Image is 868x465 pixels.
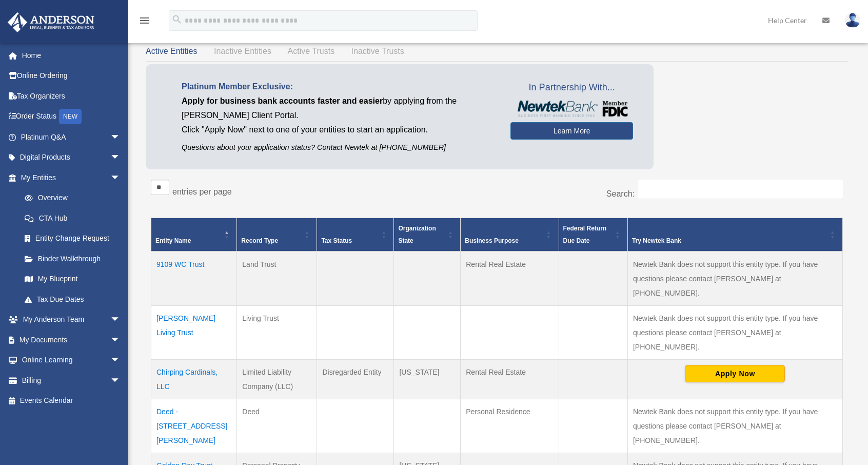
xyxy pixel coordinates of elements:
i: search [171,14,183,25]
span: In Partnership With... [510,80,633,96]
a: menu [139,18,151,27]
td: [PERSON_NAME] Living Trust [151,305,237,359]
a: Learn More [510,122,633,140]
a: My Entitiesarrow_drop_down [7,167,131,188]
th: Federal Return Due Date: Activate to sort [559,218,627,251]
span: Entity Name [155,237,191,244]
span: Inactive Trusts [351,47,404,55]
th: Entity Name: Activate to invert sorting [151,218,237,251]
td: Personal Residence [461,399,559,453]
span: arrow_drop_down [110,127,131,148]
td: 9109 WC Trust [151,251,237,306]
span: arrow_drop_down [110,147,131,168]
span: Tax Status [321,237,352,244]
a: Platinum Q&Aarrow_drop_down [7,127,136,147]
a: My Blueprint [14,269,131,289]
img: NewtekBankLogoSM.png [516,101,628,117]
span: Apply for business bank accounts faster and easier [182,96,383,105]
td: Land Trust [237,251,317,306]
td: Newtek Bank does not support this entity type. If you have questions please contact [PERSON_NAME]... [627,305,842,359]
th: Business Purpose: Activate to sort [461,218,559,251]
a: My Anderson Teamarrow_drop_down [7,309,136,330]
span: Record Type [241,237,278,244]
span: arrow_drop_down [110,309,131,331]
span: Inactive Entities [214,47,271,55]
th: Tax Status: Activate to sort [317,218,394,251]
span: Organization State [398,225,436,244]
span: Active Entities [146,47,197,55]
td: Deed [237,399,317,453]
a: Entity Change Request [14,228,131,249]
a: Events Calendar [7,391,136,411]
td: Rental Real Estate [461,251,559,306]
span: arrow_drop_down [110,167,131,188]
i: menu [139,14,151,27]
button: Apply Now [685,365,785,382]
img: User Pic [845,13,860,28]
th: Organization State: Activate to sort [394,218,461,251]
a: Billingarrow_drop_down [7,370,136,391]
td: Newtek Bank does not support this entity type. If you have questions please contact [PERSON_NAME]... [627,399,842,453]
span: Federal Return Due Date [563,225,607,244]
td: Newtek Bank does not support this entity type. If you have questions please contact [PERSON_NAME]... [627,251,842,306]
th: Try Newtek Bank : Activate to sort [627,218,842,251]
div: Try Newtek Bank [632,235,827,247]
td: Chirping Cardinals, LLC [151,359,237,399]
th: Record Type: Activate to sort [237,218,317,251]
p: Click "Apply Now" next to one of your entities to start an application. [182,123,495,137]
a: Home [7,45,136,66]
a: CTA Hub [14,208,131,228]
td: [US_STATE] [394,359,461,399]
p: by applying from the [PERSON_NAME] Client Portal. [182,94,495,123]
a: Tax Due Dates [14,289,131,309]
a: Binder Walkthrough [14,248,131,269]
label: Search: [606,189,635,198]
p: Questions about your application status? Contact Newtek at [PHONE_NUMBER] [182,141,495,154]
td: Limited Liability Company (LLC) [237,359,317,399]
a: Online Learningarrow_drop_down [7,350,136,371]
label: entries per page [172,187,232,196]
td: Disregarded Entity [317,359,394,399]
span: Business Purpose [465,237,519,244]
td: Deed - [STREET_ADDRESS][PERSON_NAME] [151,399,237,453]
span: Active Trusts [288,47,335,55]
span: arrow_drop_down [110,350,131,371]
a: Digital Productsarrow_drop_down [7,147,136,168]
span: arrow_drop_down [110,370,131,391]
span: arrow_drop_down [110,330,131,351]
div: NEW [59,109,82,124]
a: Order StatusNEW [7,106,136,127]
td: Rental Real Estate [461,359,559,399]
td: Living Trust [237,305,317,359]
img: Anderson Advisors Platinum Portal [5,12,97,32]
a: Overview [14,188,126,208]
a: Online Ordering [7,66,136,86]
p: Platinum Member Exclusive: [182,80,495,94]
a: My Documentsarrow_drop_down [7,330,136,350]
a: Tax Organizers [7,86,136,106]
